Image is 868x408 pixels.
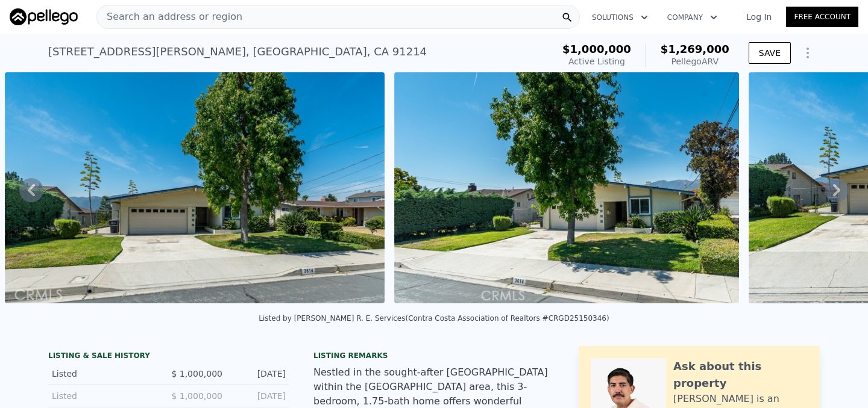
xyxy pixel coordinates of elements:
[568,57,625,66] span: Active Listing
[48,43,427,60] div: [STREET_ADDRESS][PERSON_NAME] , [GEOGRAPHIC_DATA] , CA 91214
[661,55,729,67] div: Pellego ARV
[52,368,159,380] div: Listed
[749,42,791,64] button: SAVE
[661,43,729,55] span: $1,269,000
[732,11,786,23] a: Log In
[171,391,222,401] span: $ 1,000,000
[313,351,555,360] div: Listing remarks
[171,369,222,379] span: $ 1,000,000
[673,358,808,392] div: Ask about this property
[52,390,159,402] div: Listed
[97,10,242,24] span: Search an address or region
[48,351,289,363] div: LISTING & SALE HISTORY
[658,7,727,28] button: Company
[10,8,78,25] img: Pellego
[786,7,858,27] a: Free Account
[796,41,820,65] button: Show Options
[232,368,286,380] div: [DATE]
[232,390,286,402] div: [DATE]
[394,72,739,303] img: Sale: 167384721 Parcel: 49116558
[259,314,609,323] div: Listed by [PERSON_NAME] R. E. Services (Contra Costa Association of Realtors #CRGD25150346)
[582,7,658,28] button: Solutions
[562,43,631,55] span: $1,000,000
[5,72,385,303] img: Sale: 167384721 Parcel: 49116558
